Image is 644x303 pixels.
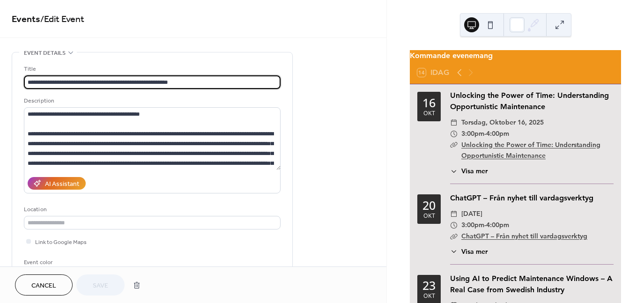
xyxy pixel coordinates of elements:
span: Cancel [31,281,56,291]
div: ​ [450,220,458,231]
span: 4:00pm [486,128,509,140]
div: ​ [450,117,458,128]
div: ​ [450,140,458,151]
span: / Edit Event [40,10,84,29]
span: Visa mer [461,166,488,176]
a: Unlocking the Power of Time: Understanding Opportunistic Maintenance [450,91,609,111]
span: - [484,128,486,140]
div: ​ [450,231,458,242]
div: Event color [24,258,94,267]
div: Title [24,64,279,74]
div: ​ [450,247,458,257]
span: torsdag, oktober 16, 2025 [461,117,544,128]
span: [DATE] [461,208,482,220]
div: 16 [422,97,436,109]
div: Description [24,96,279,106]
div: AI Assistant [45,179,79,189]
div: okt [423,293,435,299]
button: Cancel [15,274,73,296]
div: okt [423,111,435,117]
span: 3:00pm [461,128,484,140]
span: Link to Google Maps [35,237,87,247]
div: Location [24,205,279,214]
span: - [484,220,486,231]
a: ChatGPT – Från nyhet till vardagsverktyg [461,232,587,240]
button: ​Visa mer [450,166,488,176]
a: Unlocking the Power of Time: Understanding Opportunistic Maintenance [461,140,600,160]
div: Kommande evenemang [410,50,621,61]
div: 20 [422,200,436,211]
span: 3:00pm [461,220,484,231]
div: ​ [450,166,458,176]
div: 23 [422,280,436,291]
a: Using AI to Predict Maintenance Windows – A Real Case from Swedish Industry [450,274,613,294]
a: Events [12,10,40,29]
span: Event details [24,48,66,58]
button: AI Assistant [28,177,86,190]
div: ​ [450,208,458,220]
div: okt [423,213,435,219]
span: Visa mer [461,247,488,257]
a: ChatGPT – Från nyhet till vardagsverktyg [450,193,593,202]
span: 4:00pm [486,220,509,231]
button: ​Visa mer [450,247,488,257]
div: ​ [450,128,458,140]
